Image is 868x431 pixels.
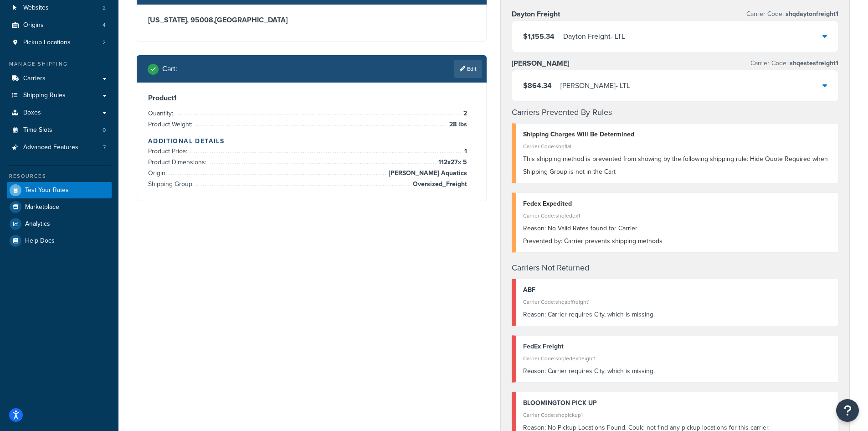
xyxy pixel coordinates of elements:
[148,136,475,146] h4: Additional Details
[7,87,112,104] a: Shipping Rules
[103,21,106,29] span: 4
[523,128,832,141] div: Shipping Charges Will Be Determined
[23,144,78,151] span: Advanced Features
[784,9,838,19] span: shqdaytonfreight1
[7,70,112,87] a: Carriers
[436,157,467,168] span: 112 x 27 x 5
[7,17,112,34] li: Origins
[523,366,546,376] span: Reason:
[25,187,69,194] span: Test Your Rates
[523,310,546,319] span: Reason:
[523,409,832,421] div: Carrier Code: shqpickup1
[563,30,625,43] div: Dayton Freight - LTL
[523,236,562,246] span: Prevented by:
[148,16,475,25] h3: [US_STATE], 95008 , [GEOGRAPHIC_DATA]
[23,92,66,99] span: Shipping Rules
[512,10,560,19] h3: Dayton Freight
[23,4,49,12] span: Websites
[462,146,467,157] span: 1
[7,139,112,156] li: Advanced Features
[523,197,832,210] div: Fedex Expedited
[148,146,190,156] span: Product Price:
[523,235,832,248] div: Carrier prevents shipping methods
[523,140,832,153] div: Carrier Code: shqflat
[7,216,112,232] a: Analytics
[25,203,59,211] span: Marketplace
[523,296,832,308] div: Carrier Code: shqabffreight1
[7,17,112,34] a: Origins4
[23,126,52,134] span: Time Slots
[386,168,467,179] span: [PERSON_NAME] Aquatics
[7,233,112,249] a: Help Docs
[148,157,209,167] span: Product Dimensions:
[523,80,552,91] span: $864.34
[523,209,832,222] div: Carrier Code: shqfedex1
[560,79,630,92] div: [PERSON_NAME] - LTL
[523,340,832,353] div: FedEx Freight
[7,60,112,68] div: Manage Shipping
[7,122,112,139] li: Time Slots
[512,59,569,68] h3: [PERSON_NAME]
[454,60,482,78] a: Edit
[523,352,832,365] div: Carrier Code: shqfedexfreight1
[523,365,832,378] div: Carrier requires City, which is missing.
[103,126,106,134] span: 0
[103,144,106,151] span: 7
[461,108,467,119] span: 2
[523,308,832,321] div: Carrier requires City, which is missing.
[523,284,832,296] div: ABF
[7,104,112,121] a: Boxes
[746,8,838,21] p: Carrier Code:
[148,168,169,178] span: Origin:
[523,222,832,235] div: No Valid Rates found for Carrier
[7,172,112,180] div: Resources
[523,154,828,177] span: This shipping method is prevented from showing by the following shipping rule: Hide Quote Require...
[523,397,832,410] div: BLOOMINGTON PICK UP
[162,65,177,73] h2: Cart :
[148,179,196,189] span: Shipping Group:
[25,220,50,228] span: Analytics
[7,34,112,51] a: Pickup Locations2
[148,119,195,129] span: Product Weight:
[411,179,467,190] span: Oversized_Freight
[25,237,55,245] span: Help Docs
[148,109,175,118] span: Quantity:
[7,34,112,51] li: Pickup Locations
[7,122,112,139] a: Time Slots0
[7,199,112,215] a: Marketplace
[523,223,546,233] span: Reason:
[788,58,838,68] span: shqestesfreight1
[7,182,112,198] a: Test Your Rates
[148,93,475,103] h3: Product 1
[23,75,46,83] span: Carriers
[512,262,839,274] h4: Carriers Not Returned
[512,106,839,119] h4: Carriers Prevented By Rules
[23,39,71,47] span: Pickup Locations
[7,139,112,156] a: Advanced Features7
[103,4,106,12] span: 2
[103,39,106,47] span: 2
[23,109,41,117] span: Boxes
[836,399,859,422] button: Open Resource Center
[447,119,467,130] span: 28 lbs
[523,31,555,42] span: $1,155.34
[750,57,838,70] p: Carrier Code:
[23,21,44,29] span: Origins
